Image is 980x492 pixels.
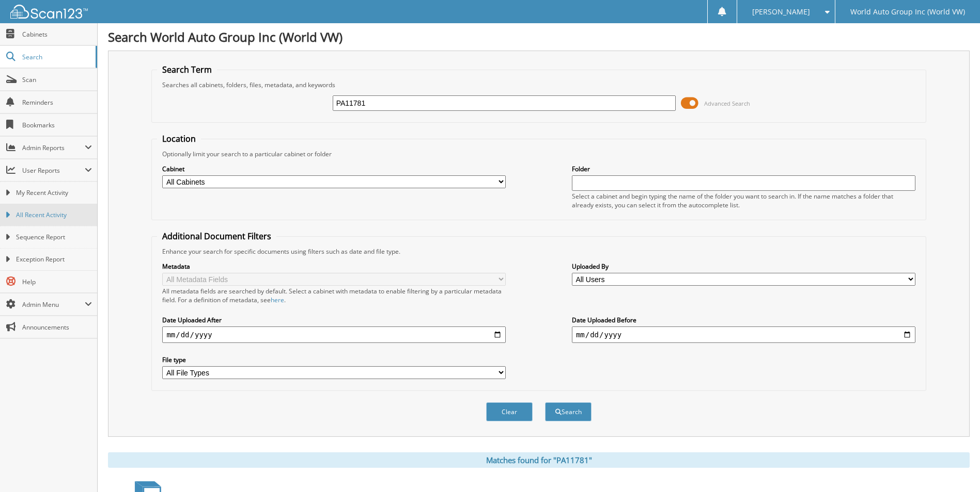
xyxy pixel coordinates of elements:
[22,75,92,84] span: Scan
[704,100,750,107] span: Advanced Search
[22,277,92,286] span: Help
[545,402,592,421] button: Search
[22,143,85,152] span: Admin Reports
[162,316,506,324] label: Date Uploaded After
[271,296,284,304] a: here
[157,133,201,144] legend: Location
[572,316,915,324] label: Date Uploaded Before
[22,323,92,332] span: Announcements
[157,80,920,89] div: Searches all cabinets, folders, files, metadata, and keywords
[486,402,533,421] button: Clear
[572,262,915,271] label: Uploaded By
[108,28,970,45] h1: Search World Auto Group Inc (World VW)
[16,255,92,264] span: Exception Report
[22,300,85,309] span: Admin Menu
[10,5,88,19] img: scan123-logo-white.svg
[850,9,965,15] span: World Auto Group Inc (World VW)
[16,188,92,198] span: My Recent Activity
[22,121,92,129] span: Bookmarks
[572,326,915,343] input: end
[16,210,92,220] span: All Recent Activity
[157,64,217,75] legend: Search Term
[22,98,92,107] span: Reminders
[22,166,85,175] span: User Reports
[162,287,506,304] div: All metadata fields are searched by default. Select a cabinet with metadata to enable filtering b...
[16,233,92,242] span: Sequence Report
[162,262,506,271] label: Metadata
[572,192,915,209] div: Select a cabinet and begin typing the name of the folder you want to search in. If the name match...
[157,150,920,158] div: Optionally limit your search to a particular cabinet or folder
[22,53,90,61] span: Search
[162,326,506,343] input: start
[157,247,920,256] div: Enhance your search for specific documents using filters such as date and file type.
[572,165,915,173] label: Folder
[22,30,92,39] span: Cabinets
[157,231,276,242] legend: Additional Document Filters
[162,165,506,173] label: Cabinet
[108,452,970,468] div: Matches found for "PA11781"
[928,442,980,492] iframe: Chat Widget
[162,355,506,364] label: File type
[752,9,810,15] span: [PERSON_NAME]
